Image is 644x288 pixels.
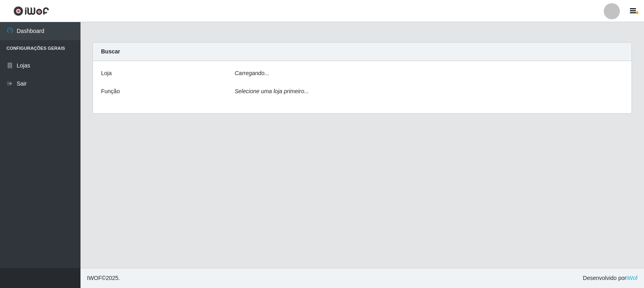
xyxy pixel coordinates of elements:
[101,87,120,96] label: Função
[101,48,120,55] strong: Buscar
[626,275,638,281] a: iWof
[235,88,309,94] i: Selecione uma loja primeiro...
[13,6,49,16] img: CoreUI Logo
[583,274,638,282] span: Desenvolvido por
[235,70,269,76] i: Carregando...
[101,69,111,78] label: Loja
[87,274,120,282] span: © 2025 .
[87,275,102,281] span: IWOF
